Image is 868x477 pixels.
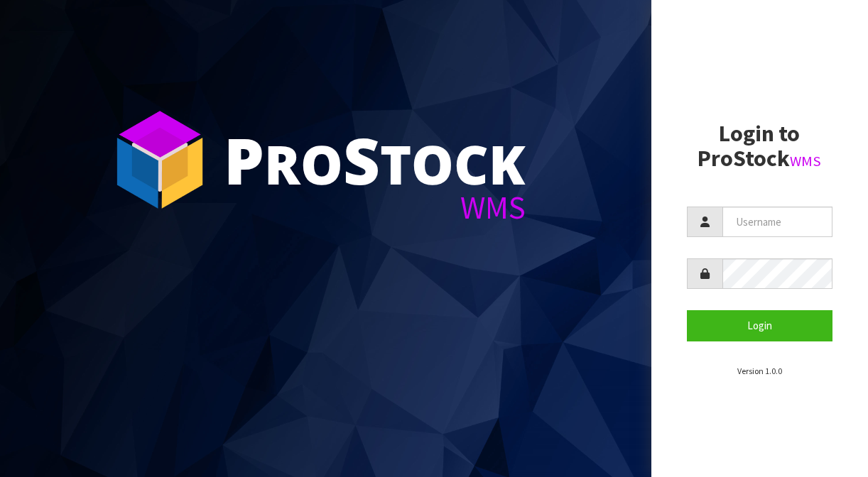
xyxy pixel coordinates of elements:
[687,121,833,171] h2: Login to ProStock
[343,116,380,203] span: S
[224,116,264,203] span: P
[224,192,526,224] div: WMS
[224,128,526,192] div: ro tock
[737,366,782,376] small: Version 1.0.0
[790,152,821,170] small: WMS
[687,310,833,341] button: Login
[722,207,833,237] input: Username
[107,106,213,213] img: ProStock Cube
